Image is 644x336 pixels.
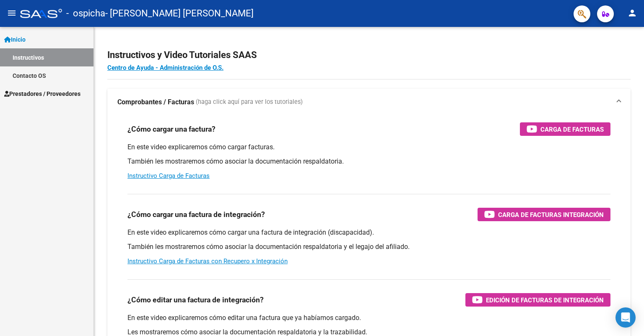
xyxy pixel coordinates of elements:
[196,98,303,107] span: (haga click aquí para ver los tutoriales)
[127,143,610,152] p: En este video explicaremos cómo cargar facturas.
[486,295,604,305] span: Edición de Facturas de integración
[7,8,17,18] mat-icon: menu
[66,4,105,23] span: - ospicha
[627,8,637,18] mat-icon: person
[107,89,631,116] mat-expansion-panel-header: Comprobantes / Facturas (haga click aquí para ver los tutoriales)
[117,98,194,107] strong: Comprobantes / Facturas
[520,122,610,136] button: Carga de Facturas
[540,124,604,135] span: Carga de Facturas
[127,313,610,323] p: En este video explicaremos cómo editar una factura que ya habíamos cargado.
[615,307,636,328] div: Open Intercom Messenger
[478,208,610,221] button: Carga de Facturas Integración
[105,4,254,23] span: - [PERSON_NAME] [PERSON_NAME]
[4,35,26,44] span: Inicio
[127,209,265,220] h3: ¿Cómo cargar una factura de integración?
[4,89,80,98] span: Prestadores / Proveedores
[127,157,610,166] p: También les mostraremos cómo asociar la documentación respaldatoria.
[127,242,610,251] p: También les mostraremos cómo asociar la documentación respaldatoria y el legajo del afiliado.
[107,64,223,71] a: Centro de Ayuda - Administración de O.S.
[127,257,288,265] a: Instructivo Carga de Facturas con Recupero x Integración
[127,294,264,306] h3: ¿Cómo editar una factura de integración?
[107,47,631,63] h2: Instructivos y Video Tutoriales SAAS
[498,209,604,220] span: Carga de Facturas Integración
[465,293,610,307] button: Edición de Facturas de integración
[127,228,610,237] p: En este video explicaremos cómo cargar una factura de integración (discapacidad).
[127,172,210,180] a: Instructivo Carga de Facturas
[127,123,216,135] h3: ¿Cómo cargar una factura?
